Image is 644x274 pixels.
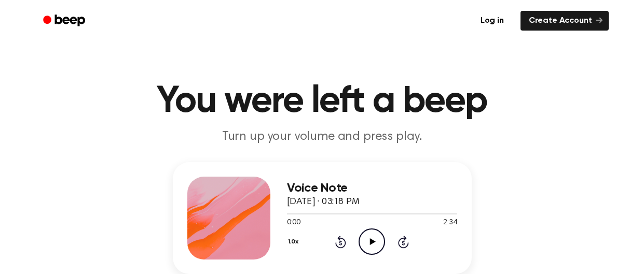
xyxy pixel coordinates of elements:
a: Beep [36,11,94,31]
h3: Voice Note [287,181,457,195]
span: [DATE] · 03:18 PM [287,197,360,207]
span: 0:00 [287,218,300,228]
a: Create Account [520,11,609,31]
h1: You were left a beep [57,83,588,120]
a: Log in [470,9,514,33]
p: Turn up your volume and press play. [123,128,522,146]
span: 2:34 [443,218,457,228]
button: 1.0x [287,233,303,251]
